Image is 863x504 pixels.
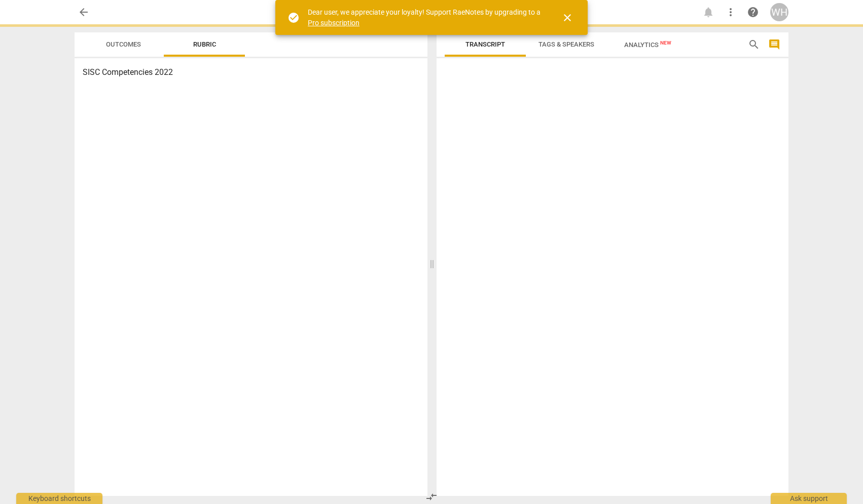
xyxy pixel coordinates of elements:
[561,12,573,24] span: close
[106,40,141,48] span: Outcomes
[425,491,438,503] span: compare_arrows
[747,6,759,18] span: help
[624,41,671,49] span: Analytics
[16,493,102,504] div: Keyboard shortcuts
[744,3,762,21] a: Help
[308,7,543,28] div: Dear user, we appreciate your loyalty! Support RaeNotes by upgrading to a
[538,40,594,48] span: Tags & Speakers
[555,6,580,30] button: Close
[465,40,505,48] span: Transcript
[287,12,300,24] span: check_circle
[748,38,760,51] span: search
[770,3,788,21] button: WH
[771,493,847,504] div: Ask support
[193,40,216,48] span: Rubric
[78,6,90,18] span: arrow_back
[768,38,780,51] span: comment
[308,19,359,27] a: Pro subscription
[746,36,762,53] button: Search
[725,6,737,18] span: more_vert
[660,40,671,46] span: New
[766,36,782,53] button: Show/Hide comments
[83,66,419,78] h3: SISC Competencies 2022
